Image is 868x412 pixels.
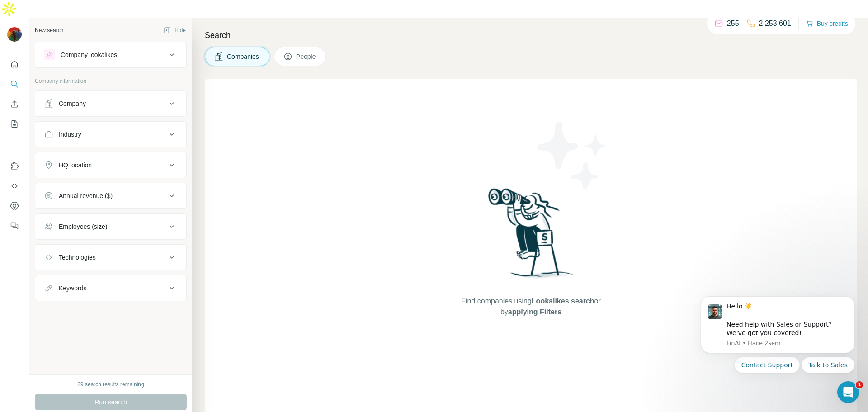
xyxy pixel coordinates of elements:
div: Company [59,99,86,108]
button: Company [35,93,186,114]
span: People [296,52,317,61]
div: Annual revenue ($) [59,191,113,200]
button: Company lookalikes [35,44,186,66]
div: Keywords [59,284,86,293]
button: Employees (size) [35,216,186,237]
button: Keywords [35,277,186,299]
button: Feedback [7,218,22,234]
iframe: Intercom live chat [837,381,859,403]
img: Surfe Illustration - Woman searching with binoculars [484,186,578,287]
span: Find companies using or by [458,296,603,317]
button: Search [7,76,22,92]
button: My lists [7,116,22,132]
button: Dashboard [7,198,22,214]
div: HQ location [59,161,92,170]
img: Surfe Illustration - Stars [531,115,613,196]
button: Use Surfe on LinkedIn [7,158,22,174]
div: Industry [59,130,81,139]
button: Hide [157,24,192,37]
div: Technologies [59,253,96,262]
div: New search [35,26,63,34]
button: Use Surfe API [7,178,22,194]
button: Quick start [7,56,22,72]
p: 255 [727,18,739,29]
div: Company lookalikes [61,50,117,59]
button: Industry [35,123,186,145]
button: Enrich CSV [7,96,22,112]
span: 1 [856,381,863,388]
div: Employees (size) [59,222,107,231]
button: Technologies [35,246,186,268]
h4: Search [205,29,857,42]
span: Companies [227,52,260,61]
button: Annual revenue ($) [35,185,186,207]
span: applying Filters [508,308,561,316]
div: 89 search results remaining [77,380,144,388]
p: Company information [35,77,187,85]
button: Buy credits [806,17,848,30]
p: 2,253,601 [759,18,791,29]
span: Lookalikes search [532,297,594,305]
iframe: Intercom notifications mensaje [687,285,868,407]
img: Avatar [7,27,22,42]
button: HQ location [35,154,186,176]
